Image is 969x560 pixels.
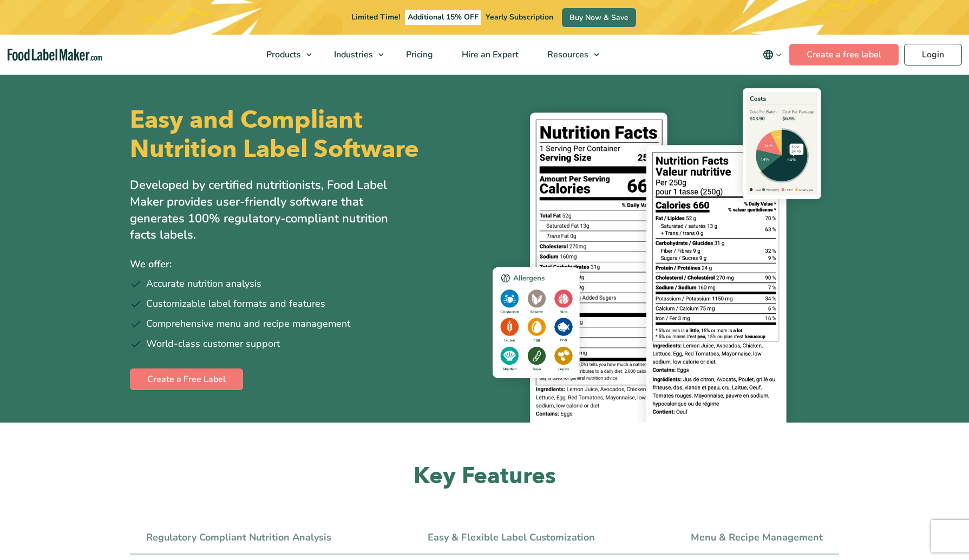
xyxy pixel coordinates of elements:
[789,44,899,65] a: Create a free label
[331,49,374,61] span: Industries
[130,106,475,164] h1: Easy and Compliant Nutrition Label Software
[146,317,350,331] span: Comprehensive menu and recipe management
[403,49,434,61] span: Pricing
[146,276,261,291] span: Accurate nutrition analysis
[459,49,520,61] span: Hire an Expert
[562,8,636,27] a: Buy Now & Save
[392,35,445,75] a: Pricing
[130,462,839,491] h2: Key Features
[533,35,605,75] a: Resources
[448,35,531,75] a: Hire an Expert
[486,12,553,22] span: Yearly Subscription
[428,532,595,544] a: Easy & Flexible Label Customization
[691,532,823,544] a: Menu & Recipe Management
[146,532,331,544] a: Regulatory Compliant Nutrition Analysis
[130,256,476,272] p: We offer:
[252,35,317,75] a: Products
[130,177,411,243] p: Developed by certified nutritionists, Food Label Maker provides user-friendly software that gener...
[351,12,400,22] span: Limited Time!
[130,368,243,390] a: Create a Free Label
[146,297,325,311] span: Customizable label formats and features
[320,35,389,75] a: Industries
[405,10,481,25] span: Additional 15% OFF
[263,49,302,61] span: Products
[544,49,590,61] span: Resources
[904,44,962,65] a: Login
[146,337,280,351] span: World-class customer support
